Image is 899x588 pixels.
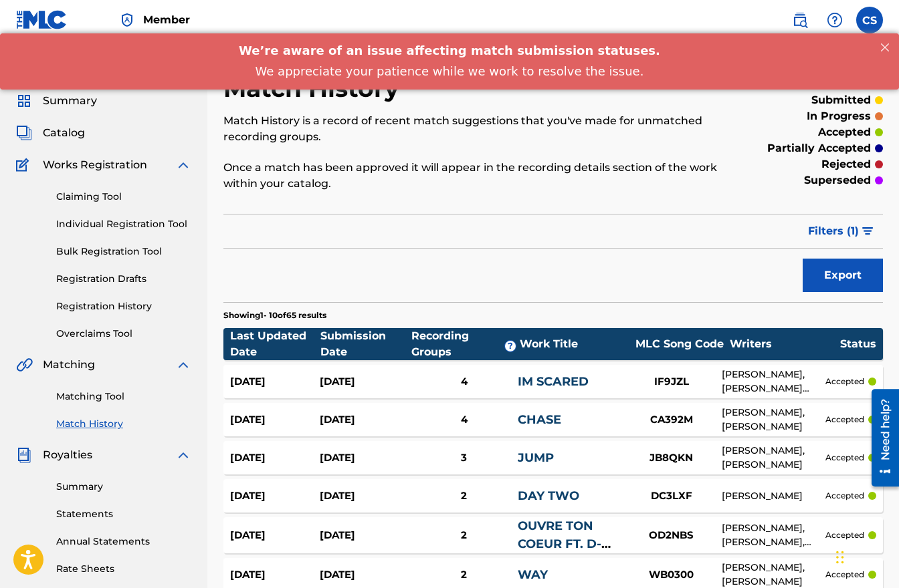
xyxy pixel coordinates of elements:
a: Statements [56,507,191,521]
button: Export [803,259,883,292]
div: [DATE] [230,412,320,428]
div: [PERSON_NAME] [722,489,825,503]
a: Summary [56,480,191,494]
span: ? [505,341,516,351]
div: 2 [410,488,518,504]
p: partially accepted [767,140,871,156]
p: rejected [821,156,871,172]
a: Claiming Tool [56,190,191,204]
div: Writers [730,336,840,352]
span: Royalties [43,447,92,463]
div: OD2NBS [621,528,722,543]
div: [DATE] [230,528,320,543]
img: expand [175,447,191,463]
div: WB0300 [621,567,722,583]
div: 4 [410,412,518,428]
a: Annual Statements [56,535,191,549]
span: Matching [43,357,95,373]
div: Help [821,7,848,33]
p: accepted [825,414,864,426]
img: Summary [16,93,32,109]
div: [DATE] [320,374,409,390]
a: Registration History [56,299,191,313]
span: Summary [43,93,97,109]
img: search [792,12,808,28]
span: We appreciate your patience while we work to resolve the issue. [256,31,644,45]
div: JB8QKN [621,450,722,466]
img: MLC Logo [16,10,68,29]
a: Bulk Registration Tool [56,245,191,259]
p: accepted [825,452,864,464]
p: accepted [818,124,871,140]
a: SummarySummary [16,93,97,109]
a: Match History [56,417,191,431]
a: Rate Sheets [56,562,191,576]
p: accepted [825,376,864,388]
div: [DATE] [320,488,409,504]
a: Individual Registration Tool [56,217,191,231]
p: accepted [825,490,864,502]
a: OUVRE TON COEUR FT. D-TRAIN [518,519,601,569]
div: MLC Song Code [629,336,730,352]
div: [DATE] [320,528,409,543]
span: We’re aware of an issue affecting match submission statuses. [239,10,660,24]
img: Works Registration [16,157,33,173]
div: [PERSON_NAME], [PERSON_NAME], [PERSON_NAME] [722,521,825,549]
div: [DATE] [230,450,320,466]
img: Catalog [16,125,32,141]
p: Once a match has been approved it will appear in the recording details section of the work within... [223,160,731,192]
p: Showing 1 - 10 of 65 results [223,309,326,321]
a: CHASE [518,412,561,427]
div: Recording Groups [411,328,520,360]
p: accepted [825,569,864,581]
p: accepted [825,529,864,541]
div: Submission Date [320,328,411,360]
img: expand [175,357,191,373]
img: Top Rightsholder [119,12,135,28]
div: Last Updated Date [230,328,320,360]
span: Works Registration [43,157,147,173]
img: Royalties [16,447,32,463]
div: DC3LXF [621,488,722,504]
span: Member [143,12,190,27]
div: [DATE] [320,567,409,583]
div: [DATE] [230,374,320,390]
iframe: Resource Center [862,384,899,492]
a: JUMP [518,450,554,465]
div: 4 [410,374,518,390]
img: help [827,12,843,28]
div: CA392M [621,412,722,428]
p: superseded [804,172,871,188]
div: [PERSON_NAME], [PERSON_NAME] [PERSON_NAME] [722,367,825,396]
div: IF9JZL [621,374,722,390]
a: WAY [518,567,548,582]
p: in progress [807,108,871,124]
div: [DATE] [320,450,409,466]
div: 2 [410,528,518,543]
img: expand [175,157,191,173]
span: Filters ( 1 ) [808,223,859,239]
span: Catalog [43,125,85,141]
div: 2 [410,567,518,583]
a: DAY TWO [518,488,579,503]
a: Registration Drafts [56,272,191,286]
div: Drag [836,537,844,577]
div: [DATE] [230,488,320,504]
a: Overclaims Tool [56,327,191,341]
a: Public Search [787,7,813,33]
p: submitted [811,92,871,108]
div: Work Title [520,336,629,352]
img: Matching [16,357,33,373]
p: Match History is a record of recent match suggestions that you've made for unmatched recording gr... [223,113,731,145]
div: [DATE] [320,412,409,428]
img: filter [862,227,874,235]
iframe: Chat Widget [832,524,899,588]
div: 3 [410,450,518,466]
div: [PERSON_NAME], [PERSON_NAME] [722,406,825,434]
button: Filters (1) [800,214,883,248]
div: Status [840,336,876,352]
div: [PERSON_NAME], [PERSON_NAME] [722,444,825,472]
